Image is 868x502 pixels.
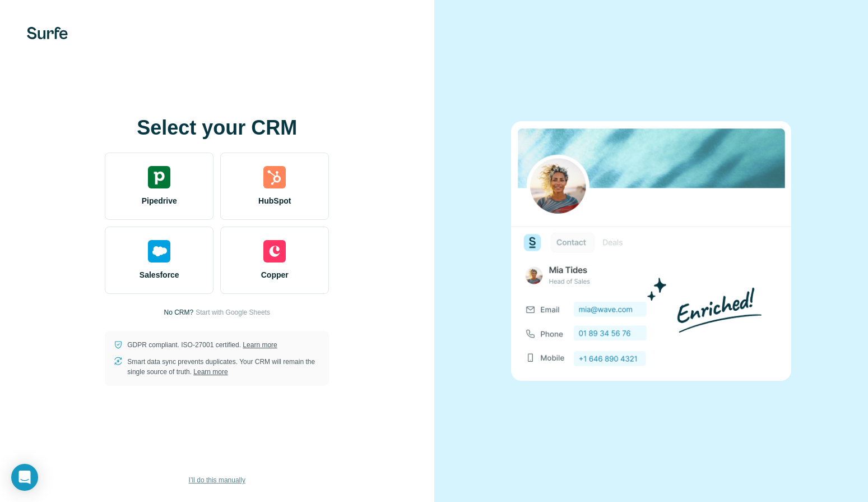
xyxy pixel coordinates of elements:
[261,269,289,280] span: Copper
[196,307,270,317] button: Start with Google Sheets
[127,340,277,350] p: GDPR compliant. ISO-27001 certified.
[243,341,277,349] a: Learn more
[263,240,286,262] img: copper's logo
[189,475,245,485] span: I’ll do this manually
[27,27,68,39] img: Surfe's logo
[148,166,170,188] img: pipedrive's logo
[258,195,291,206] span: HubSpot
[105,117,329,139] h1: Select your CRM
[127,357,320,377] p: Smart data sync prevents duplicates. Your CRM will remain the single source of truth.
[164,307,194,317] p: No CRM?
[142,195,177,206] span: Pipedrive
[181,472,253,489] button: I’ll do this manually
[148,240,170,262] img: salesforce's logo
[193,368,228,376] a: Learn more
[11,464,38,491] div: Open Intercom Messenger
[140,269,179,280] span: Salesforce
[511,121,791,381] img: none image
[263,166,286,188] img: hubspot's logo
